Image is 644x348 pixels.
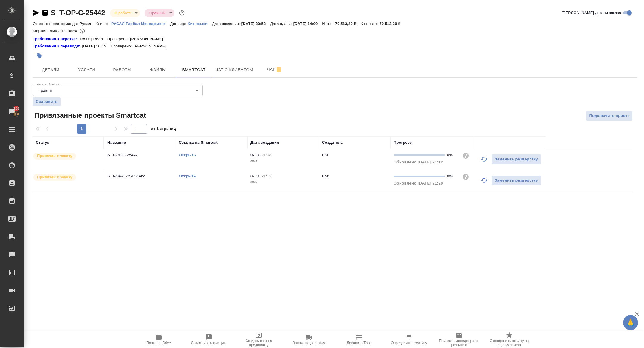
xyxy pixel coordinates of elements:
p: Бот [322,153,329,157]
button: 🙏 [623,315,638,330]
span: Сохранить [36,99,58,105]
p: 2025 [250,179,316,185]
button: Заменить разверстку [491,154,541,165]
p: S_T-OP-C-25442 [107,152,173,158]
p: РУСАЛ Глобал Менеджмент [111,21,170,26]
p: Маржинальность: [33,29,67,33]
button: Создать счет на предоплату [234,331,284,348]
span: Детали [36,66,65,74]
div: В работе [145,9,174,17]
p: 21:12 [261,174,271,178]
p: Бот [322,174,329,178]
button: Срочный [148,10,167,16]
span: Услуги [72,66,101,74]
p: Привязан к заказу [37,174,72,180]
p: Дата сдачи: [270,21,293,26]
span: [PERSON_NAME] детали заказа [562,10,621,16]
span: Скопировать ссылку на оценку заказа [488,339,531,347]
p: Дата создания: [212,21,241,26]
div: Дата создания [250,140,279,146]
div: Статус [36,140,49,146]
button: Доп статусы указывают на важность/срочность заказа [178,9,186,17]
span: Призвать менеджера по развитию [438,339,481,347]
p: [PERSON_NAME] [133,43,171,49]
p: Проверено: [111,43,134,49]
button: Определить тематику [384,331,434,348]
p: 07.10, [250,153,261,157]
p: [DATE] 14:00 [293,21,322,26]
span: Заменить разверстку [495,177,538,184]
span: Работы [108,66,137,74]
span: Подключить проект [589,112,629,119]
p: Привязан к заказу [37,153,72,159]
div: Нажми, чтобы открыть папку с инструкцией [33,36,78,42]
svg: Отписаться [275,66,282,73]
p: Итого: [322,21,335,26]
button: В работе [113,10,133,16]
p: 21:08 [261,153,271,157]
p: 100% [67,29,78,33]
a: Кит языки [188,21,212,26]
p: Проверено: [107,36,130,42]
p: 07.10, [250,174,261,178]
p: Ответственная команда: [33,21,80,26]
button: Скопировать ссылку для ЯМессенджера [33,9,40,16]
a: РУСАЛ Глобал Менеджмент [111,21,170,26]
span: Чат с клиентом [215,66,253,74]
button: Трактат [37,88,54,93]
p: [DATE] 10:15 [82,43,111,49]
button: Папка на Drive [134,331,184,348]
span: Заявка на доставку [293,341,325,345]
span: Добавить Todo [347,341,371,345]
span: Папка на Drive [146,341,171,345]
p: 70 513,20 ₽ [335,21,361,26]
p: 2025 [250,158,316,164]
span: Чат [260,66,289,73]
p: Кит языки [188,21,212,26]
button: Призвать менеджера по развитию [434,331,484,348]
button: Заменить разверстку [491,175,541,186]
button: Обновить прогресс [477,173,491,188]
p: S_T-OP-C-25442 eng [107,173,173,179]
p: [DATE] 15:38 [78,36,107,42]
div: Трактат [33,85,203,96]
p: 70 513,20 ₽ [379,21,405,26]
button: Скопировать ссылку [41,9,49,16]
span: 100 [10,106,23,112]
a: Требования к верстке: [33,36,78,42]
button: Сохранить [33,97,61,106]
button: 0.00 RUB; [78,27,86,35]
button: Создать рекламацию [184,331,234,348]
p: Русал [80,21,96,26]
button: Обновить прогресс [477,152,491,166]
span: Файлы [144,66,172,74]
span: Создать рекламацию [191,341,227,345]
span: из 1 страниц [151,125,176,134]
div: 0% [447,173,457,179]
span: Заменить разверстку [495,156,538,163]
a: 100 [1,104,22,119]
button: Заявка на доставку [284,331,334,348]
div: 0% [447,152,457,158]
div: Название [107,140,126,146]
span: Привязанные проекты Smartcat [33,111,146,120]
span: Smartcat [179,66,208,74]
div: Создатель [322,140,343,146]
span: Создать счет на предоплату [237,339,280,347]
button: Добавить тэг [33,49,46,62]
a: S_T-OP-C-25442 [51,9,105,17]
p: Клиент: [96,21,111,26]
span: 🙏 [626,316,636,329]
p: [DATE] 20:52 [241,21,270,26]
div: В работе [110,9,140,17]
span: Определить тематику [391,341,427,345]
div: Нажми, чтобы открыть папку с инструкцией [33,43,82,49]
p: [PERSON_NAME] [130,36,168,42]
a: Открыть [179,174,196,178]
a: Требования к переводу: [33,43,82,49]
p: К оплате: [361,21,380,26]
button: Подключить проект [586,111,633,121]
a: Открыть [179,153,196,157]
p: Договор: [170,21,188,26]
div: Ссылка на Smartcat [179,140,218,146]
